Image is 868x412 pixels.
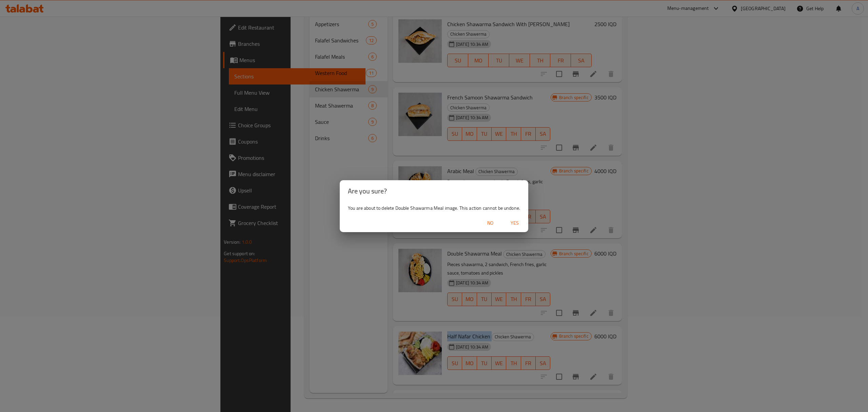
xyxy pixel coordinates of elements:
div: You are about to delete Double Shawarma Meal image. This action cannot be undone. [340,202,528,214]
h2: Are you sure? [348,186,520,196]
span: No [482,219,498,227]
button: Yes [504,217,526,229]
button: No [479,217,501,229]
span: Yes [507,219,523,227]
